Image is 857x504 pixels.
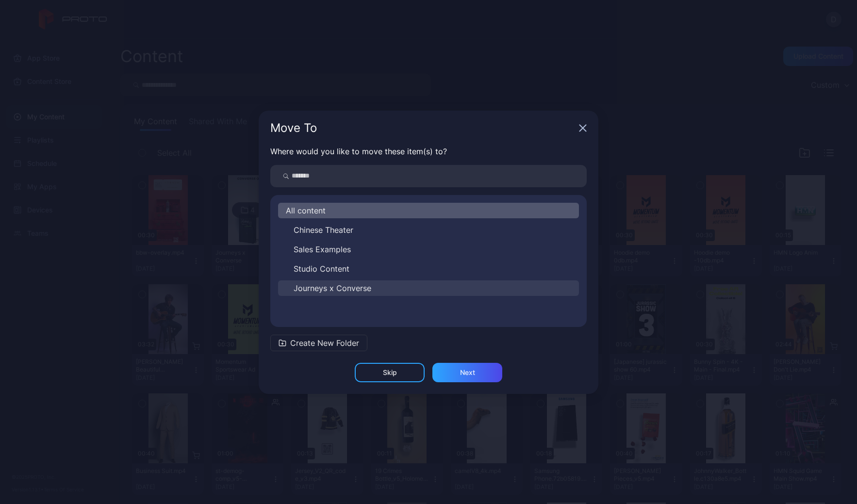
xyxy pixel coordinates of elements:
div: Skip [383,369,397,376]
button: Chinese Theater [278,222,579,238]
span: Journeys x Converse [294,282,371,294]
button: Next [432,363,502,382]
span: Sales Examples [294,244,351,255]
div: Move To [270,122,575,134]
div: Next [460,369,475,376]
span: Create New Folder [290,337,359,349]
span: Studio Content [294,263,349,275]
p: Where would you like to move these item(s) to? [270,146,587,157]
span: Chinese Theater [294,224,353,236]
button: Create New Folder [270,335,367,351]
button: Sales Examples [278,242,579,257]
button: Studio Content [278,261,579,276]
button: Skip [355,363,425,382]
button: Journeys x Converse [278,280,579,296]
span: All content [286,205,326,216]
